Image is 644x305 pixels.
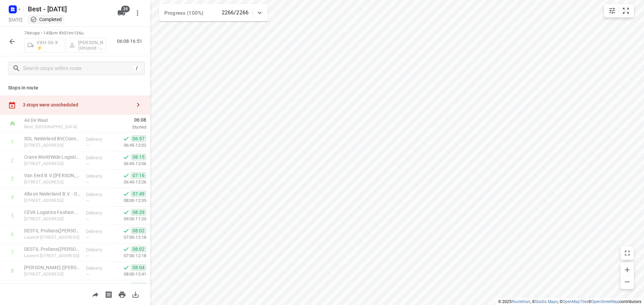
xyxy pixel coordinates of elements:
p: Delivery [86,228,111,235]
span: 06:57 [131,135,146,142]
span: • [72,30,74,35]
span: 08:04 [131,264,146,271]
svg: Done [123,190,129,197]
p: Delivery [86,173,111,179]
svg: Done [123,154,129,160]
p: Laurent Janssensstraat 101, Tilburg [24,234,80,241]
span: 06:08 [102,117,146,123]
span: 39 [121,6,130,12]
div: 7 [11,249,14,256]
p: Crane WorldWide Logistics - Tilburg(Randy Vaasen) [24,154,80,160]
div: 3 stops were unscheduled [23,102,131,107]
span: — [86,143,89,148]
p: 44 De Waal [24,117,94,124]
a: OpenMapTiles [562,299,588,304]
p: Tyrenet Nooteboom - Tilburg(Alex Boom) [24,283,80,289]
p: Delivery [86,154,111,161]
svg: Done [123,209,129,216]
span: 08:02 [131,227,146,234]
div: Completed [30,16,62,23]
p: 09:00-11:20 [113,216,146,222]
p: Delivery [86,210,111,216]
span: — [86,161,89,166]
span: — [86,253,89,258]
span: 08:36 [131,283,146,289]
p: TSN Groen Tilburg (Jan Wouter Vlot) [24,264,80,271]
svg: Done [123,227,129,234]
p: Van Eerd B.V.(Noor Claeren) [24,172,80,179]
span: 07:49 [131,190,146,197]
p: Delivery [86,283,111,290]
span: — [86,217,89,222]
span: — [86,272,89,277]
svg: Done [123,283,129,289]
span: 07:16 [131,172,146,179]
p: Swaardvenstraat 14, Tilburg [24,160,80,167]
a: Routetitan [512,299,530,304]
p: Zevenheuvelenweg 82, Tilburg [24,216,80,222]
p: 06:45-12:26 [113,179,146,185]
p: Delivery [86,265,111,272]
button: Map settings [605,4,619,17]
p: 06:45-12:02 [113,142,146,149]
div: 8 [11,268,14,274]
p: 07:00-12:18 [113,234,146,241]
span: Print shipping labels [102,291,115,297]
p: Swaardvenstraat 11, Tilburg [24,142,80,149]
a: Stadia Maps [535,299,558,304]
div: 2 [11,157,14,164]
div: 4 [11,194,14,201]
p: Albron Nederland B.V. - Delicia(Biem) [24,190,80,197]
span: — [86,235,89,240]
p: Delivery [86,191,111,198]
svg: Done [123,135,129,142]
span: — [86,180,89,185]
svg: Done [123,264,129,271]
p: 07:00-12:18 [113,252,146,259]
p: Laurent Janssensstraat 101, Tilburg [24,252,80,259]
p: CEVA Logistics Fashion Services(Jokie Lee) [24,209,80,216]
button: More [131,6,144,20]
p: SOL Nederland BV(Conny van Es) [24,135,80,142]
div: 1 [11,139,14,145]
span: Download route [129,291,142,297]
p: Started [102,124,146,131]
p: Best, [GEOGRAPHIC_DATA] [24,124,94,130]
span: 136u [74,30,84,35]
p: 74 stops • 145km • 8h51m [24,30,106,36]
span: Print route [115,291,129,297]
div: 3 [11,176,14,182]
span: 08:02 [131,246,146,252]
p: Delivery [86,246,111,253]
span: Progress (100%) [164,10,203,16]
div: 6 [11,231,14,237]
div: Progress (100%)2266/2266 [159,4,268,21]
span: 08:15 [131,154,146,160]
svg: Done [123,172,129,179]
p: Zevenheuvelenweg 46, Tilburg [24,271,80,278]
p: 08:00-12:35 [113,197,146,204]
p: Wolterbeekstraat 30, Tilburg [24,179,80,185]
p: Zevenheuvelenweg 53, Tilburg [24,197,80,204]
span: 08:29 [131,209,146,216]
span: — [86,198,89,203]
div: small contained button group [604,4,634,17]
p: 08:00-12:41 [113,271,146,278]
li: © 2025 , © , © © contributors [498,299,641,304]
span: Share route [89,291,102,297]
p: Stops in route [8,84,142,91]
button: 39 [115,6,128,20]
p: Delivery [86,136,111,143]
p: 2266/2266 [222,9,249,17]
p: DESTIL Prolians(Patrick Maas) [24,227,80,234]
div: 5 [11,213,14,219]
div: / [133,65,141,72]
svg: Done [123,246,129,252]
p: 06:45-12:06 [113,160,146,167]
p: DESTIL Prolians(Patrick Maas) [24,246,80,252]
input: Search stops within route [23,63,133,74]
a: OpenStreetMap [591,299,619,304]
p: 06:08-16:51 [117,38,145,45]
button: Fit zoom [619,4,633,17]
